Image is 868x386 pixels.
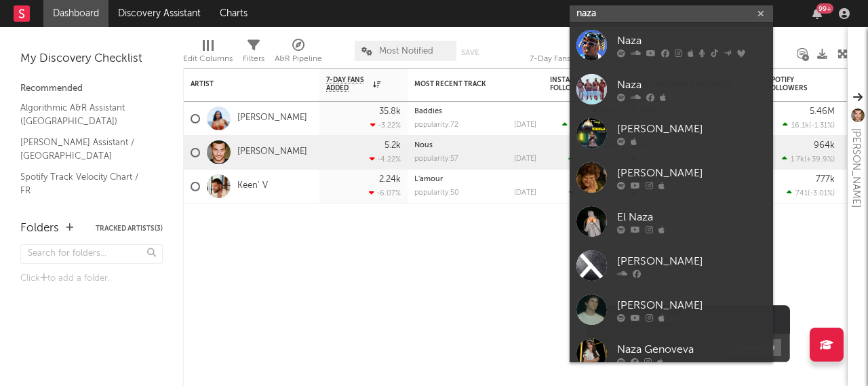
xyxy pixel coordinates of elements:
a: Baddies [414,108,442,115]
div: Recommended [20,81,163,97]
a: Nous [414,142,433,149]
div: 5.46M [810,107,835,116]
span: Most Notified [379,47,433,56]
a: [PERSON_NAME] [570,155,773,199]
div: [PERSON_NAME] [617,165,766,181]
div: Artist [191,80,292,88]
span: 1.7k [791,156,804,163]
div: 964k [814,141,835,150]
div: 35.8k [379,107,401,116]
a: [PERSON_NAME] [237,147,307,158]
a: [PERSON_NAME] [570,244,773,288]
div: ( ) [782,155,835,163]
div: Filters [243,34,264,73]
div: ( ) [569,189,618,197]
div: ( ) [562,121,618,130]
div: Instagram Followers [550,76,597,92]
div: Edit Columns [183,51,233,67]
div: Edit Columns [183,34,233,73]
span: 16.1k [791,122,809,130]
div: 5.2k [384,141,401,150]
div: Most Recent Track [414,80,516,88]
span: -3.01 % [810,190,833,197]
div: [PERSON_NAME] [617,297,766,313]
a: [PERSON_NAME] [570,288,773,332]
div: Spotify Followers [767,76,814,92]
span: +39.9 % [806,156,833,163]
div: Filters [243,51,264,67]
a: Naza [570,23,773,67]
div: -6.07 % [369,189,401,197]
div: popularity: 57 [414,155,458,163]
input: Search for artists [570,5,773,22]
div: popularity: 72 [414,121,458,129]
button: 99+ [812,8,822,19]
div: 7-Day Fans Added (7-Day Fans Added) [530,51,631,67]
div: 777k [816,175,835,184]
span: -1.31 % [811,122,833,130]
div: [PERSON_NAME] [848,128,864,208]
a: [PERSON_NAME] [570,111,773,155]
div: Naza [617,77,766,93]
span: 7-Day Fans Added [326,76,370,92]
a: Spotify Track Velocity Chart / FR [20,170,149,197]
div: [PERSON_NAME] [617,121,766,137]
div: ( ) [568,155,618,163]
div: Baddies [414,108,536,115]
div: L'amour [414,176,536,183]
button: Tracked Artists(3) [96,225,163,232]
a: L'amour [414,176,443,183]
div: A&R Pipeline [275,51,322,67]
div: A&R Pipeline [275,34,322,73]
div: Naza [617,33,766,49]
div: My Discovery Checklist [20,51,163,67]
div: ( ) [783,121,835,130]
div: [PERSON_NAME] [617,253,766,269]
a: Keen' V [237,180,268,192]
a: Algorithmic A&R Assistant ([GEOGRAPHIC_DATA]) [20,100,149,128]
a: [PERSON_NAME] Assistant / [GEOGRAPHIC_DATA] [20,135,149,163]
div: Naza Genoveva [617,341,766,358]
div: 2.24k [379,175,401,184]
a: Naza [570,67,773,111]
a: [PERSON_NAME] [237,113,307,124]
div: 99 + [816,3,833,14]
div: El Naza [617,209,766,225]
div: Folders [20,220,59,237]
a: Naza Genoveva [570,332,773,376]
div: [DATE] [514,121,536,129]
button: Save [461,49,479,56]
div: [DATE] [514,189,536,197]
div: Click to add a folder. [20,271,163,287]
div: ( ) [787,189,835,197]
div: -3.22 % [370,121,401,130]
div: -4.22 % [370,155,401,163]
div: [DATE] [514,155,536,163]
div: popularity: 50 [414,189,459,197]
div: 7-Day Fans Added (7-Day Fans Added) [530,34,631,73]
span: 741 [795,190,808,197]
a: El Naza [570,199,773,244]
div: Nous [414,142,536,149]
input: Search for folders... [20,244,163,264]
